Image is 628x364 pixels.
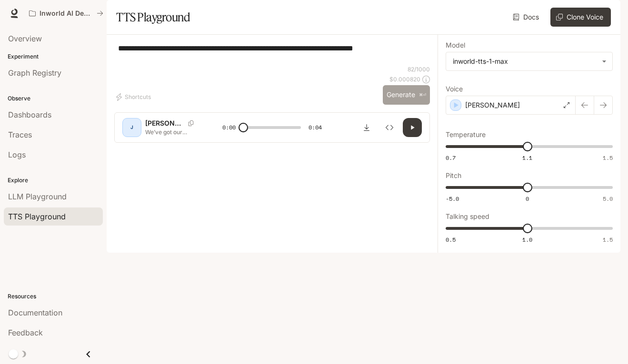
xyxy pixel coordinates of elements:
p: Model [446,42,465,49]
span: 0.7 [446,154,456,162]
button: Copy Voice ID [184,120,198,126]
span: 0.5 [446,236,456,244]
p: Pitch [446,172,461,179]
span: 0:00 [222,123,236,132]
p: Inworld AI Demos [40,10,93,18]
button: Generate⌘⏎ [383,85,430,105]
p: 82 / 1000 [408,65,430,73]
div: J [124,120,140,135]
button: Shortcuts [114,89,155,105]
p: [PERSON_NAME] [145,118,184,128]
p: ⌘⏎ [419,92,426,98]
h1: TTS Playground [116,8,190,27]
p: We’ve got our attackers locked in, defender standing tall! The battle starts NOW! [145,128,199,136]
div: inworld-tts-1-max [453,57,597,66]
span: 1.5 [603,236,613,244]
span: 5.0 [603,195,613,203]
span: 0:04 [309,123,322,132]
button: Clone Voice [550,8,611,27]
p: $ 0.000820 [389,75,420,83]
span: 0 [526,195,529,203]
div: inworld-tts-1-max [446,52,612,70]
p: Talking speed [446,213,489,220]
p: Voice [446,86,463,92]
span: -5.0 [446,195,459,203]
span: 1.0 [522,236,532,244]
p: Temperature [446,131,486,138]
button: All workspaces [25,4,108,23]
a: Docs [511,8,543,27]
span: 1.5 [603,154,613,162]
span: 1.1 [522,154,532,162]
button: Inspect [380,118,399,137]
button: Download audio [357,118,376,137]
p: [PERSON_NAME] [465,100,520,110]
